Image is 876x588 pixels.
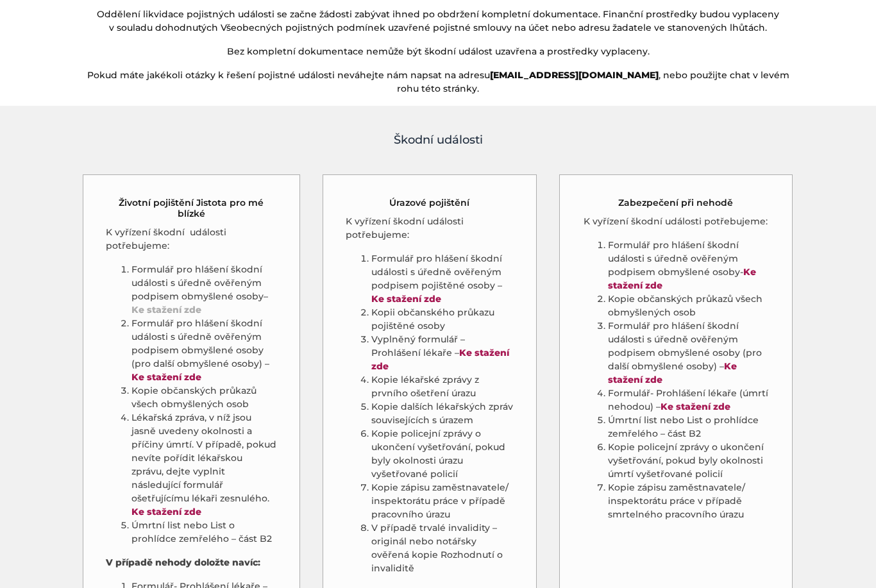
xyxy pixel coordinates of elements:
a: Ke stažení zde [131,506,201,517]
p: K vyřízení škodní události potřebujeme: [582,215,770,228]
li: Kopie policejní zprávy o ukončení vyšetřování, pokud byly okolnosti úmrtí vyšetřované policií [608,441,770,481]
h5: Zabezpečení při nehodě [618,197,733,208]
li: Formulář pro hlášení škodní události s úředně ověřeným podpisem pojištěné osoby – [371,252,514,306]
a: Ke stažení zde [608,266,756,291]
a: Ke stažení zde [131,304,201,315]
li: Formulář- Prohlášení lékaře (úmrtí nehodou) – [608,387,770,414]
li: Kopii občanského průkazu pojištěné osoby [371,306,514,333]
li: Kopie zápisu zaměstnavatele/ inspektorátu práce v případě smrtelného pracovního úrazu [608,481,770,521]
li: Kopie zápisu zaměstnavatele/ inspektorátu práce v případě pracovního úrazu [371,481,514,521]
li: Formulář pro hlášení škodní události s úředně ověřeným podpisem obmyšlené osoby– [131,263,277,317]
p: Bez kompletní dokumentace nemůže být škodní událost uzavřena a prostředky vyplaceny. [82,45,794,58]
p: K vyřízení škodní události potřebujeme: [106,226,277,253]
li: Vyplněný formulář – Prohlášení lékaře – [371,333,514,373]
a: Ke stažení zde [661,401,730,412]
strong: V případě nehody doložte navíc: [106,557,260,568]
li: Kopie dalších lékařských zpráv souvisejících s úrazem [371,400,514,427]
li: Kopie občanských průkazů všech obmyšlených osob [608,292,770,319]
li: Formulář pro hlášení škodní události s úředně ověřeným podpisem obmyšlené osoby (pro další obmyšl... [608,319,770,387]
li: Kopie občanských průkazů všech obmyšlených osob [131,384,277,411]
li: Kopie lékařské zprávy z prvního ošetření úrazu [371,373,514,400]
a: Ke stažení zde [371,347,509,372]
a: Ke stažení zde [371,293,441,305]
p: Oddělení likvidace pojistných události se začne žádosti zabývat ihned po obdržení kompletní dokum... [82,8,794,35]
p: Pokud máte jakékoli otázky k řešení pojistné události neváhejte nám napsat na adresu , nebo použi... [82,69,794,96]
p: K vyřízení škodní události potřebujeme: [346,215,514,242]
li: Lékařská zpráva, v níž jsou jasně uvedeny okolnosti a příčiny úmrtí. V případě, pokud nevíte poří... [131,411,277,519]
li: Úmrtní list nebo List o prohlídce zemřelého – část B2 [608,414,770,441]
h5: Úrazové pojištění [389,197,469,208]
li: Formulář pro hlášení škodní události s úředně ověřeným podpisem obmyšlené osoby- [608,239,770,292]
h5: Životní pojištění Jistota pro mé blízké [106,197,277,219]
li: V případě trvalé invalidity – originál nebo notářsky ověřená kopie Rozhodnutí o invaliditě [371,521,514,575]
a: Ke stažení zde [608,360,737,385]
li: Formulář pro hlášení škodní události s úředně ověřeným podpisem obmyšlené osoby (pro další obmyšl... [131,317,277,384]
li: Kopie policejní zprávy o ukončení vyšetřování, pokud byly okolnosti úrazu vyšetřované policií [371,427,514,481]
h4: Škodní události [82,131,794,149]
a: Ke stažení zde [131,371,201,383]
li: Úmrtní list nebo List o prohlídce zemřelého – část B2 [131,519,277,546]
strong: [EMAIL_ADDRESS][DOMAIN_NAME] [490,69,659,81]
